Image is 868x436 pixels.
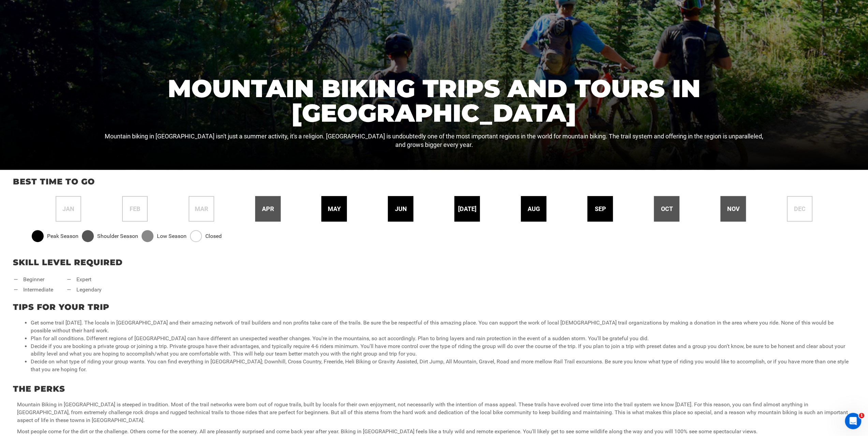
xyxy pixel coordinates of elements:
p: Most people come for the dirt or the challenge. Others come for the scenery. All are pleasantly s... [17,428,851,436]
span: — [14,276,18,284]
iframe: Intercom live chat [845,413,861,429]
h1: Mountain Biking Trips and Tours in [GEOGRAPHIC_DATA] [103,76,765,125]
li: legendary [67,286,102,294]
span: jun [395,205,407,213]
span: oct [661,205,673,213]
span: feb [130,205,140,213]
li: intermediate [14,286,53,294]
li: beginner [14,276,53,284]
span: mar [195,205,208,213]
p: Tips for your trip [13,301,855,313]
p: Best time to go [13,176,855,187]
span: — [67,286,71,294]
span: dec [794,205,806,213]
p: Mountain Biking in [GEOGRAPHIC_DATA] is steeped in tradition. Most of the trail networks were bor... [17,401,851,424]
span: [DATE] [458,205,476,213]
li: Plan for all conditions. Different regions of [GEOGRAPHIC_DATA] can have different an unexpected ... [31,335,851,343]
span: Shoulder Season [97,232,138,240]
li: Decide if you are booking a private group or joining a trip. Private groups have their advantages... [31,343,851,358]
span: — [14,286,18,294]
span: apr [262,205,274,213]
li: Decide on what type of riding your group wants. You can find everything in [GEOGRAPHIC_DATA]; Dow... [31,358,851,374]
span: 1 [859,413,864,418]
span: — [67,276,71,284]
span: Low Season [157,232,187,240]
span: Peak Season [47,232,78,240]
span: sep [594,205,606,213]
span: aug [528,205,540,213]
li: expert [67,276,102,284]
span: Closed [205,232,222,240]
span: jan [62,205,74,213]
p: The Perks [13,383,855,395]
p: Mountain biking in [GEOGRAPHIC_DATA] isn't just a summer activity, it's a religion. [GEOGRAPHIC_D... [103,132,765,149]
li: Get some trail [DATE]. The locals in [GEOGRAPHIC_DATA] and their amazing network of trail builder... [31,319,851,335]
p: Skill Level Required [13,257,855,268]
span: nov [727,205,739,213]
span: may [328,205,341,213]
